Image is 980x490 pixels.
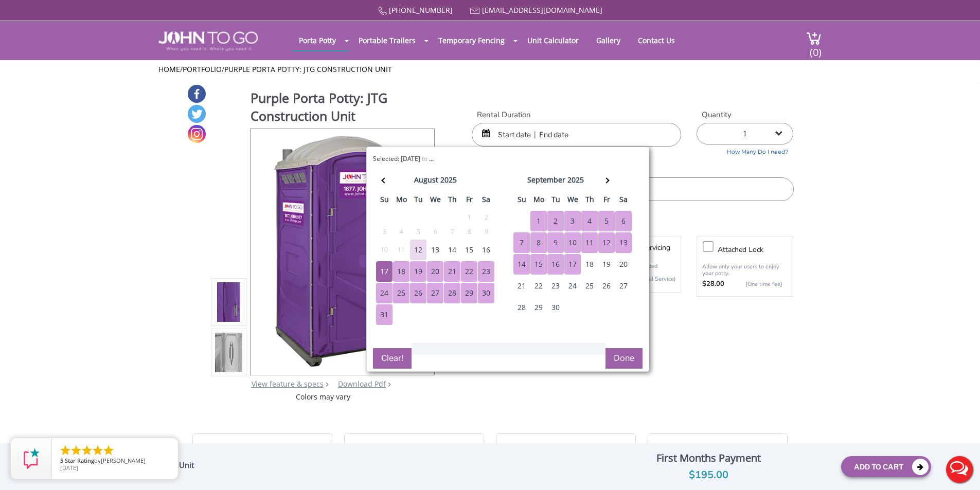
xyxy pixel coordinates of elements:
[478,283,494,303] div: 30
[530,192,547,210] th: mo
[530,232,547,253] div: 8
[478,212,494,223] div: 2
[401,154,420,163] b: [DATE]
[472,123,681,147] input: Start date | End date
[702,279,724,289] strong: $28.00
[598,232,615,253] div: 12
[470,8,480,14] img: Mail
[530,211,547,231] div: 1
[92,444,104,457] li: 
[351,30,423,50] a: Portable Trailers
[188,125,206,143] a: Instagram
[564,232,581,253] div: 10
[376,192,393,210] th: su
[581,254,598,275] div: 18
[410,192,427,210] th: tu
[697,110,793,120] label: Quantity
[547,211,564,231] div: 2
[414,173,438,187] div: august
[630,30,683,50] a: Contact Us
[567,173,584,187] div: 2025
[478,240,494,260] div: 16
[461,261,477,282] div: 22
[410,240,426,260] div: 12
[444,240,460,260] div: 14
[60,458,170,465] span: by
[841,456,931,477] button: Add To Cart
[65,457,94,464] span: Star Rating
[188,105,206,123] a: Twitter
[513,232,530,253] div: 7
[478,261,494,282] div: 23
[376,283,393,303] div: 24
[427,192,444,210] th: we
[564,192,581,210] th: we
[376,304,393,325] div: 31
[373,154,399,163] span: Selected:
[21,448,42,469] img: Review Rating
[615,192,632,210] th: sa
[338,379,386,389] a: Download Pdf
[589,30,628,50] a: Gallery
[393,283,409,303] div: 25
[615,276,632,296] div: 27
[513,297,530,318] div: 28
[70,444,82,457] li: 
[547,232,564,253] div: 9
[158,64,180,74] a: Home
[215,181,243,423] img: Product
[564,254,581,275] div: 17
[472,110,681,120] label: Rental Duration
[461,192,478,210] th: fr
[158,64,822,75] ul: / /
[215,231,243,474] img: Product
[389,5,453,15] a: [PHONE_NUMBER]
[482,5,602,15] a: [EMAIL_ADDRESS][DOMAIN_NAME]
[461,212,477,223] div: 1
[584,467,833,483] div: $195.00
[393,192,410,210] th: mo
[527,173,565,187] div: september
[429,154,434,163] b: ...
[598,211,615,231] div: 5
[188,85,206,103] a: Facebook
[581,211,598,231] div: 4
[547,297,564,318] div: 30
[60,464,78,471] span: [DATE]
[530,254,547,275] div: 15
[718,243,798,256] h3: Attached lock
[697,144,793,156] a: How Many Do I need?
[393,226,409,238] div: 4
[427,283,443,303] div: 27
[60,457,63,464] span: 5
[513,254,530,275] div: 14
[615,211,632,231] div: 6
[101,457,146,464] span: [PERSON_NAME]
[939,449,980,490] button: Live Chat
[393,261,409,282] div: 18
[598,276,615,296] div: 26
[547,192,564,210] th: tu
[376,226,393,238] div: 3
[581,232,598,253] div: 11
[393,244,409,256] div: 11
[806,31,822,45] img: cart a
[427,226,443,238] div: 6
[478,226,494,238] div: 9
[547,276,564,296] div: 23
[461,240,477,260] div: 15
[513,192,530,210] th: su
[422,154,427,163] span: to
[410,226,426,238] div: 5
[461,226,477,238] div: 8
[513,276,530,296] div: 21
[81,444,93,457] li: 
[478,192,495,210] th: sa
[581,192,598,210] th: th
[520,30,586,50] a: Unit Calculator
[444,226,460,238] div: 7
[158,31,258,51] img: JOHN to go
[378,7,387,15] img: Call
[444,283,460,303] div: 28
[702,263,788,277] p: Allow only your users to enjoy your potty.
